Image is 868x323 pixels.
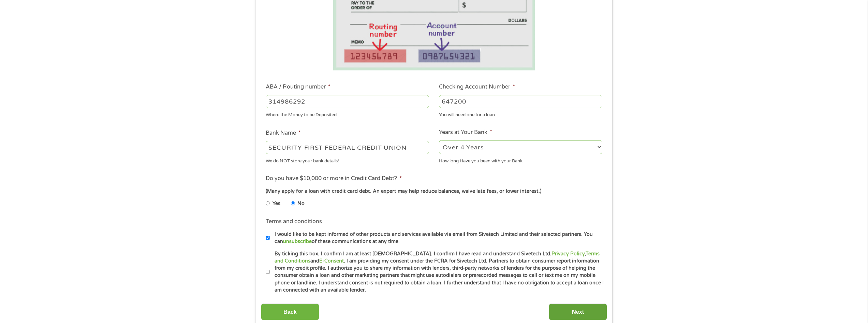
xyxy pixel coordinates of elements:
input: Back [261,304,319,320]
label: No [297,200,305,207]
input: 345634636 [439,95,602,108]
input: Next [549,304,607,320]
label: Bank Name [266,130,301,137]
div: You will need one for a loan. [439,109,602,119]
label: Terms and conditions [266,218,322,225]
label: I would like to be kept informed of other products and services available via email from Sivetech... [270,231,604,245]
a: E-Consent [319,258,344,264]
label: By ticking this box, I confirm I am at least [DEMOGRAPHIC_DATA]. I confirm I have read and unders... [270,250,604,294]
label: ABA / Routing number [266,83,330,91]
a: Privacy Policy [551,251,585,257]
label: Yes [273,200,280,207]
input: 263177916 [266,95,429,108]
div: How long Have you been with your Bank [439,155,602,164]
label: Do you have $10,000 or more in Credit Card Debt? [266,175,402,182]
a: Terms and Conditions [275,251,600,264]
div: Where the Money to be Deposited [266,109,429,119]
div: We do NOT store your bank details! [266,155,429,164]
a: unsubscribe [283,239,312,244]
label: Years at Your Bank [439,129,492,136]
div: (Many apply for a loan with credit card debt. An expert may help reduce balances, waive late fees... [266,188,602,195]
label: Checking Account Number [439,83,515,91]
